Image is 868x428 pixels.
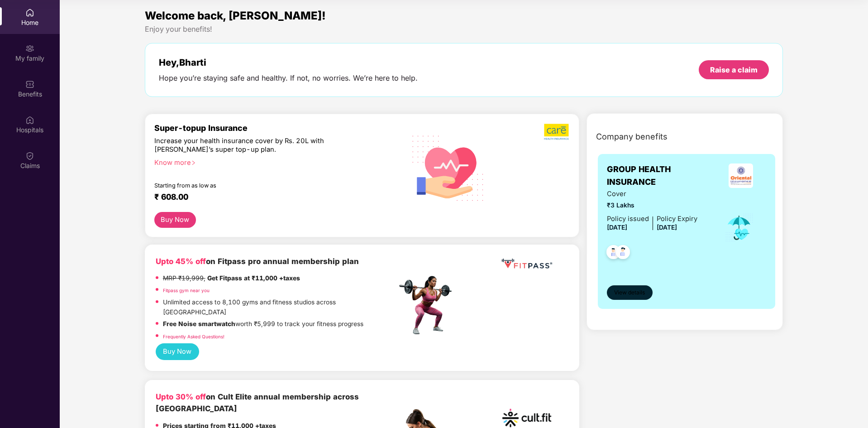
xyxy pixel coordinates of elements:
div: Increase your health insurance cover by Rs. 20L with [PERSON_NAME]’s super top-up plan. [154,137,358,154]
img: svg+xml;base64,PHN2ZyBpZD0iQ2xhaW0iIHhtbG5zPSJodHRwOi8vd3d3LnczLm9yZy8yMDAwL3N2ZyIgd2lkdGg9IjIwIi... [25,151,34,160]
div: Hope you’re staying safe and healthy. If not, no worries. We’re here to help. [159,73,418,83]
p: worth ₹5,999 to track your fitness progress [163,319,363,329]
img: svg+xml;base64,PHN2ZyB4bWxucz0iaHR0cDovL3d3dy53My5vcmcvMjAwMC9zdmciIHdpZHRoPSI0OC45NDMiIGhlaWdodD... [602,242,625,264]
img: svg+xml;base64,PHN2ZyBpZD0iSG9zcGl0YWxzIiB4bWxucz0iaHR0cDovL3d3dy53My5vcmcvMjAwMC9zdmciIHdpZHRoPS... [25,115,34,125]
span: Company benefits [596,130,668,143]
span: Welcome back, [PERSON_NAME]! [145,9,326,22]
img: svg+xml;base64,PHN2ZyBpZD0iQmVuZWZpdHMiIHhtbG5zPSJodHRwOi8vd3d3LnczLm9yZy8yMDAwL3N2ZyIgd2lkdGg9Ij... [25,80,34,89]
b: on Cult Elite annual membership across [GEOGRAPHIC_DATA] [156,392,359,413]
span: [DATE] [607,224,627,231]
b: Upto 45% off [156,257,206,266]
button: Buy Now [156,343,199,360]
img: icon [725,213,754,243]
div: Starting from as low as [154,182,358,188]
b: on Fitpass pro annual membership plan [156,257,359,266]
button: Buy Now [154,212,196,228]
strong: Get Fitpass at ₹11,000 +taxes [207,274,300,282]
div: Raise a claim [710,65,758,75]
img: svg+xml;base64,PHN2ZyB4bWxucz0iaHR0cDovL3d3dy53My5vcmcvMjAwMC9zdmciIHhtbG5zOnhsaW5rPSJodHRwOi8vd3... [405,124,491,212]
a: Frequently Asked Questions! [163,334,224,339]
button: View details [607,285,653,300]
span: ₹3 Lakhs [607,201,697,211]
img: b5dec4f62d2307b9de63beb79f102df3.png [544,123,570,140]
img: svg+xml;base64,PHN2ZyB4bWxucz0iaHR0cDovL3d3dy53My5vcmcvMjAwMC9zdmciIHdpZHRoPSI0OC45NDMiIGhlaWdodD... [612,242,634,264]
a: Fitpass gym near you [163,288,210,293]
div: Policy issued [607,214,649,224]
span: right [191,160,196,165]
div: Know more [154,159,391,165]
div: Hey, Bharti [159,57,418,68]
div: Enjoy your benefits! [145,24,783,34]
img: svg+xml;base64,PHN2ZyBpZD0iSG9tZSIgeG1sbnM9Imh0dHA6Ly93d3cudzMub3JnLzIwMDAvc3ZnIiB3aWR0aD0iMjAiIG... [25,8,34,17]
span: GROUP HEALTH INSURANCE [607,163,715,189]
div: Policy Expiry [657,214,697,224]
img: insurerLogo [729,164,753,188]
del: MRP ₹19,999, [163,274,205,282]
img: fppp.png [500,255,554,272]
img: svg+xml;base64,PHN2ZyB3aWR0aD0iMjAiIGhlaWdodD0iMjAiIHZpZXdCb3g9IjAgMCAyMCAyMCIgZmlsbD0ibm9uZSIgeG... [25,44,34,53]
span: Cover [607,189,697,199]
div: Super-topup Insurance [154,123,397,133]
div: ₹ 608.00 [154,192,388,203]
span: [DATE] [657,224,677,231]
strong: Free Noise smartwatch [163,320,235,327]
span: View details [614,289,645,297]
img: fpp.png [396,274,460,337]
b: Upto 30% off [156,392,206,401]
p: Unlimited access to 8,100 gyms and fitness studios across [GEOGRAPHIC_DATA] [163,298,396,317]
